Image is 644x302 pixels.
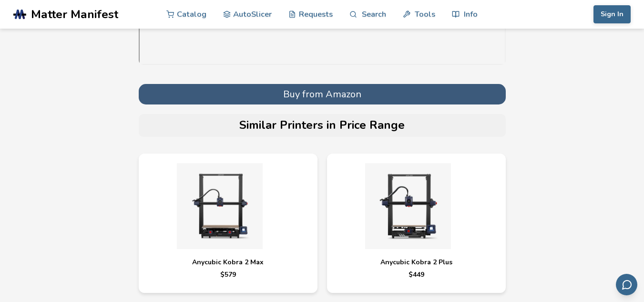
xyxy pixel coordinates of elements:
[148,271,308,279] p: $ 579
[139,84,506,104] button: Buy from Amazon
[337,271,496,279] p: $ 449
[337,259,496,266] h4: Anycubic Kobra 2 Plus
[31,8,118,21] span: Matter Manifest
[616,274,637,295] button: Send feedback via email
[337,163,480,249] img: Anycubic Kobra 2 Plus
[593,5,631,23] button: Sign In
[139,154,317,293] a: Anycubic Kobra 2 Max$579
[327,154,506,293] a: Anycubic Kobra 2 Plus$449
[143,119,501,132] h2: Similar Printers in Price Range
[148,259,308,266] h4: Anycubic Kobra 2 Max
[148,163,291,249] img: Anycubic Kobra 2 Max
